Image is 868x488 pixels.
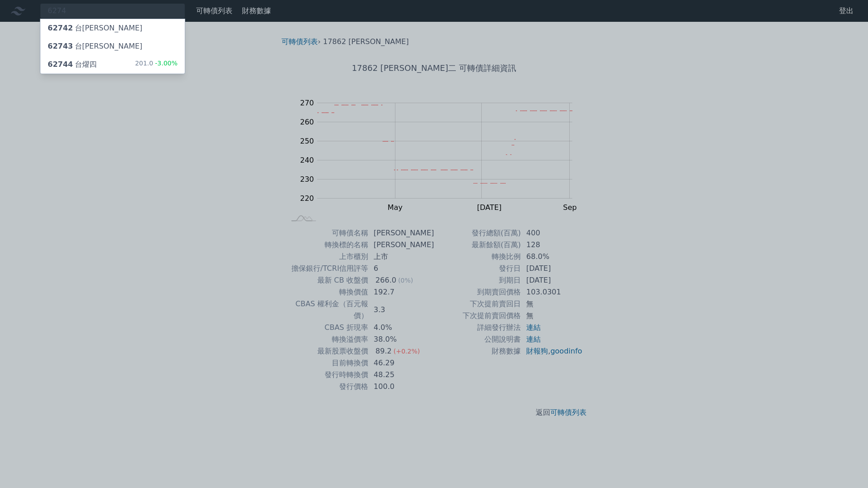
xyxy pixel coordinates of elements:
[48,23,143,34] div: 台[PERSON_NAME]
[135,59,178,70] div: 201.0
[48,24,73,32] span: 62742
[48,59,97,70] div: 台燿四
[40,55,185,74] a: 62744台燿四 201.0-3.00%
[48,42,73,50] span: 62743
[48,41,143,52] div: 台[PERSON_NAME]
[40,37,185,55] a: 62743台[PERSON_NAME]
[48,60,73,69] span: 62744
[40,19,185,37] a: 62742台[PERSON_NAME]
[153,60,178,67] span: -3.00%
